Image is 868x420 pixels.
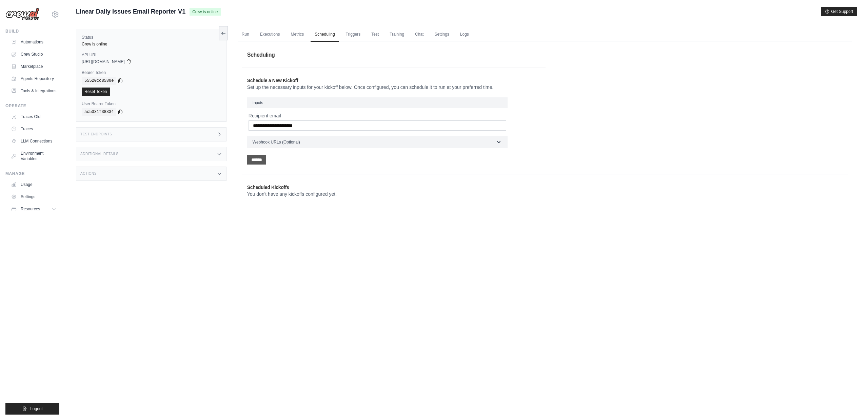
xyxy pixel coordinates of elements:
a: Automations [8,37,59,47]
label: Bearer Token [82,70,221,75]
button: Webhook URLs (Optional) [247,136,508,148]
span: Webhook URLs (Optional) [253,139,300,145]
a: Reset Token [82,88,110,96]
div: Build [5,28,59,34]
a: Training [386,27,408,42]
h3: Test Endpoints [80,132,112,136]
iframe: Chat Widget [834,387,868,420]
code: 55520cc8580e [82,77,116,85]
span: [URL][DOMAIN_NAME] [82,59,125,64]
button: Get Support [821,7,857,16]
p: Set up the necessary inputs for your kickoff below. Once configured, you can schedule it to run a... [247,84,540,91]
a: Logs [456,27,473,42]
a: Traces [8,123,59,134]
a: Marketplace [8,61,59,72]
div: Crew is online [82,41,221,47]
img: Logo [5,8,39,21]
span: Linear Daily Issues Email Reporter V1 [76,7,185,16]
p: You don't have any kickoffs configured yet. [247,191,542,197]
a: LLM Connections [8,136,59,147]
div: Manage [5,171,59,176]
a: Metrics [287,27,308,42]
span: Logout [30,406,43,412]
span: Inputs [253,100,263,105]
label: Status [82,35,221,40]
h1: Scheduling [242,45,848,64]
a: Executions [256,27,284,42]
a: Agents Repository [8,73,59,84]
a: Environment Variables [8,148,59,164]
span: Resources [21,206,40,212]
h3: Additional Details [80,152,118,156]
a: Test [367,27,383,42]
a: Usage [8,179,59,190]
a: Chat [411,27,428,42]
a: Settings [8,191,59,202]
h2: Schedule a New Kickoff [247,77,540,84]
label: Recipient email [249,112,506,119]
code: ac5331f38334 [82,108,116,116]
button: Logout [5,403,59,415]
h3: Actions [80,172,97,176]
a: Run [238,27,253,42]
label: API URL [82,52,221,58]
h2: Scheduled Kickoffs [247,184,842,191]
div: Operate [5,103,59,109]
a: Crew Studio [8,49,59,60]
a: Scheduling [311,27,339,42]
a: Traces Old [8,111,59,122]
button: Resources [8,204,59,214]
span: Crew is online [190,8,220,16]
a: Settings [430,27,453,42]
a: Triggers [342,27,365,42]
label: User Bearer Token [82,101,221,107]
a: Tools & Integrations [8,85,59,96]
